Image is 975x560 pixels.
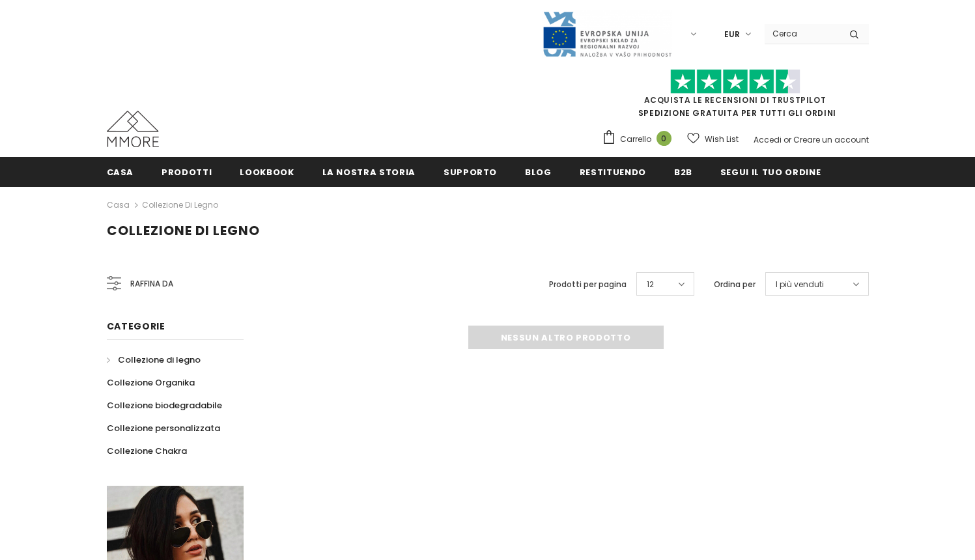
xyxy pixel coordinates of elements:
[784,134,791,145] span: or
[724,28,740,41] span: EUR
[107,422,220,434] span: Collezione personalizzata
[162,166,212,178] span: Prodotti
[107,399,222,412] span: Collezione biodegradabile
[549,278,627,291] label: Prodotti per pagina
[107,376,195,389] span: Collezione Organika
[644,94,827,105] a: Acquista le recensioni di TrustPilot
[525,166,552,178] span: Blog
[674,166,692,178] span: B2B
[107,197,130,213] a: Casa
[602,75,869,119] span: SPEDIZIONE GRATUITA PER TUTTI GLI ORDINI
[720,157,821,186] a: Segui il tuo ordine
[670,69,800,94] img: Fidati di Pilot Stars
[720,166,821,178] span: Segui il tuo ordine
[657,131,671,146] span: 0
[687,128,739,150] a: Wish List
[107,320,165,333] span: Categorie
[765,24,840,43] input: Search Site
[107,440,187,462] a: Collezione Chakra
[240,157,294,186] a: Lookbook
[444,157,497,186] a: supporto
[674,157,692,186] a: B2B
[580,166,646,178] span: Restituendo
[107,166,134,178] span: Casa
[580,157,646,186] a: Restituendo
[542,10,672,58] img: Javni Razpis
[793,134,869,145] a: Creare un account
[620,133,651,146] span: Carrello
[107,221,260,240] span: Collezione di legno
[240,166,294,178] span: Lookbook
[130,277,173,291] span: Raffina da
[444,166,497,178] span: supporto
[107,394,222,417] a: Collezione biodegradabile
[322,166,416,178] span: La nostra storia
[107,417,220,440] a: Collezione personalizzata
[107,371,195,394] a: Collezione Organika
[107,157,134,186] a: Casa
[162,157,212,186] a: Prodotti
[107,445,187,457] span: Collezione Chakra
[107,348,201,371] a: Collezione di legno
[118,354,201,366] span: Collezione di legno
[754,134,782,145] a: Accedi
[142,199,218,210] a: Collezione di legno
[322,157,416,186] a: La nostra storia
[714,278,756,291] label: Ordina per
[525,157,552,186] a: Blog
[602,130,678,149] a: Carrello 0
[542,28,672,39] a: Javni Razpis
[705,133,739,146] span: Wish List
[647,278,654,291] span: 12
[107,111,159,147] img: Casi MMORE
[776,278,824,291] span: I più venduti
